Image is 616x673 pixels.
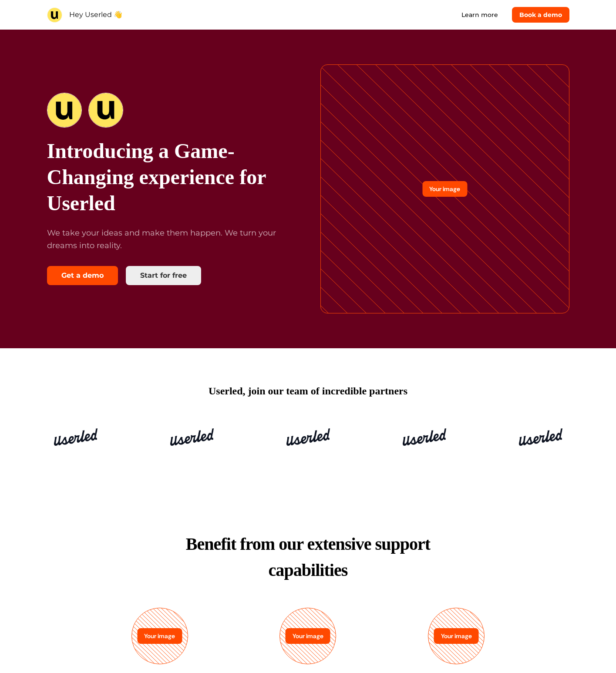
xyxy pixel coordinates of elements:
[69,10,122,20] p: Hey Userled 👋
[209,383,407,399] p: Userled, join our team of incredible partners
[454,7,505,23] a: Learn more
[47,227,296,252] p: We take your ideas and make them happen. We turn your dreams into reality.
[47,138,296,216] h1: Introducing a Game-Changing experience for Userled
[512,7,569,23] button: Book a demo
[184,531,433,583] p: Benefit from our extensive support capabilities
[47,266,118,285] button: Get a demo
[126,266,201,285] a: Start for free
